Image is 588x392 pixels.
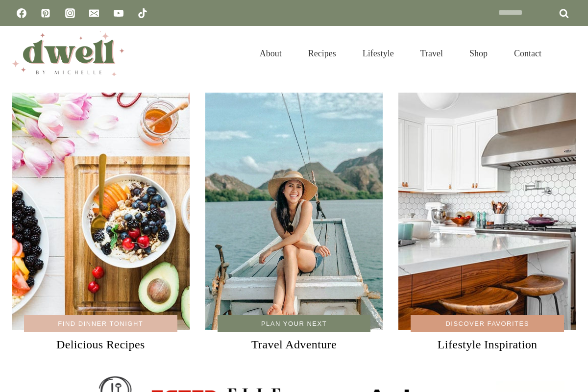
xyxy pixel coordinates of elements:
a: Lifestyle [349,36,407,71]
a: Recipes [295,36,349,71]
a: YouTube [109,3,128,23]
a: TikTok [133,3,152,23]
a: Instagram [60,3,80,23]
a: Shop [456,36,501,71]
a: Pinterest [36,3,55,23]
a: Facebook [12,3,31,23]
nav: Primary Navigation [246,36,555,71]
a: About [246,36,295,71]
button: View Search Form [560,45,576,62]
img: DWELL by michelle [12,31,124,76]
a: Email [84,3,104,23]
a: Travel [407,36,456,71]
a: Contact [501,36,555,71]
